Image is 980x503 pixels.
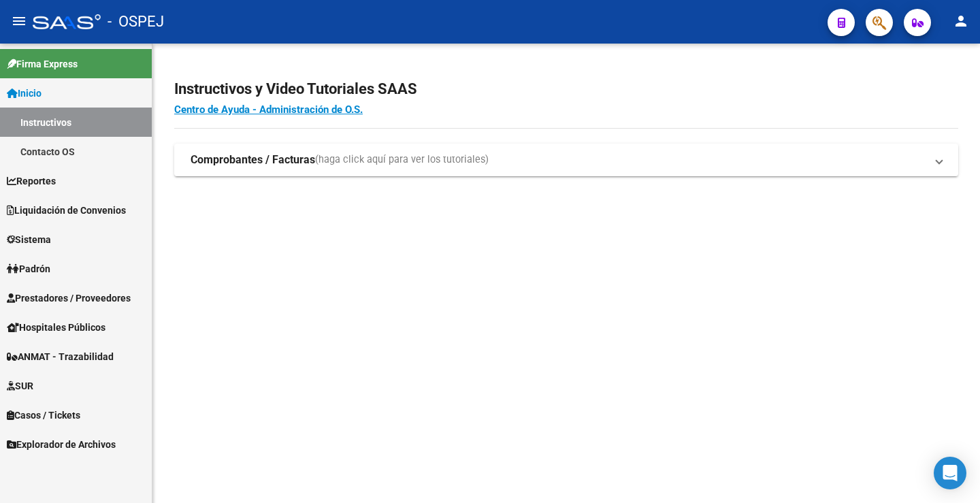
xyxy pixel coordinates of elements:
span: SUR [7,378,33,393]
span: Prestadores / Proveedores [7,291,131,306]
span: (haga click aquí para ver los tutoriales) [315,152,489,167]
span: Casos / Tickets [7,408,80,423]
span: Hospitales Públicos [7,320,105,335]
span: ANMAT - Trazabilidad [7,349,114,364]
mat-expansion-panel-header: Comprobantes / Facturas(haga click aquí para ver los tutoriales) [174,144,958,176]
span: Explorador de Archivos [7,437,116,452]
span: Firma Express [7,56,78,71]
mat-icon: person [953,13,969,29]
div: Open Intercom Messenger [934,457,966,489]
span: Inicio [7,86,42,101]
mat-icon: menu [11,13,27,29]
span: - OSPEJ [108,7,164,37]
strong: Comprobantes / Facturas [191,152,315,167]
span: Reportes [7,174,56,189]
a: Centro de Ayuda - Administración de O.S. [174,103,363,116]
span: Padrón [7,261,50,276]
span: Liquidación de Convenios [7,203,126,218]
h2: Instructivos y Video Tutoriales SAAS [174,76,958,102]
span: Sistema [7,232,51,247]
